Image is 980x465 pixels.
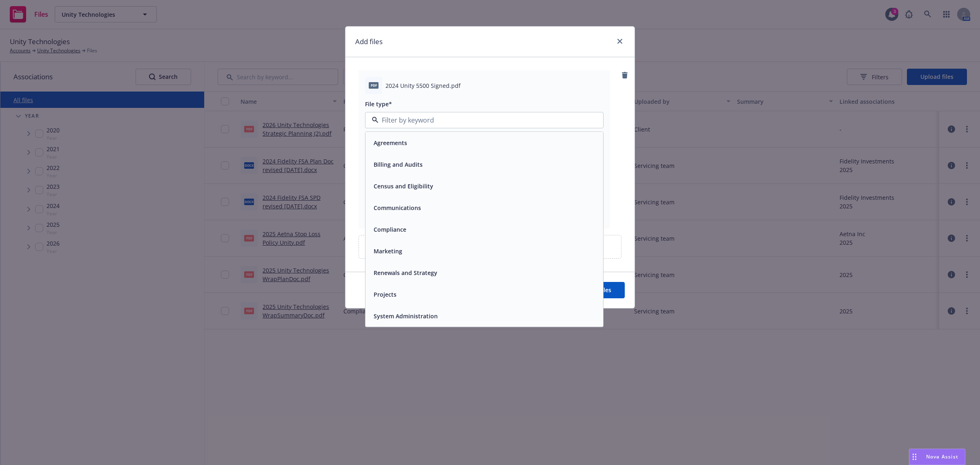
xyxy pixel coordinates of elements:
[374,225,406,234] button: Compliance
[355,36,383,47] h1: Add files
[359,235,621,259] div: Upload new files
[365,100,392,108] span: File type*
[374,268,437,277] button: Renewals and Strategy
[369,82,379,88] span: pdf
[615,36,625,46] a: close
[926,453,958,460] span: Nova Assist
[620,70,630,80] a: remove
[909,449,920,465] div: Drag to move
[379,115,587,125] input: Filter by keyword
[374,139,407,147] button: Agreements
[374,290,396,299] button: Projects
[374,247,402,255] button: Marketing
[374,182,433,190] button: Census and Eligibility
[374,160,423,169] button: Billing and Audits
[385,81,461,90] span: 2024 Unity 5500 Signed.pdf
[909,449,965,465] button: Nova Assist
[374,312,438,320] button: System Administration
[374,203,421,212] button: Communications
